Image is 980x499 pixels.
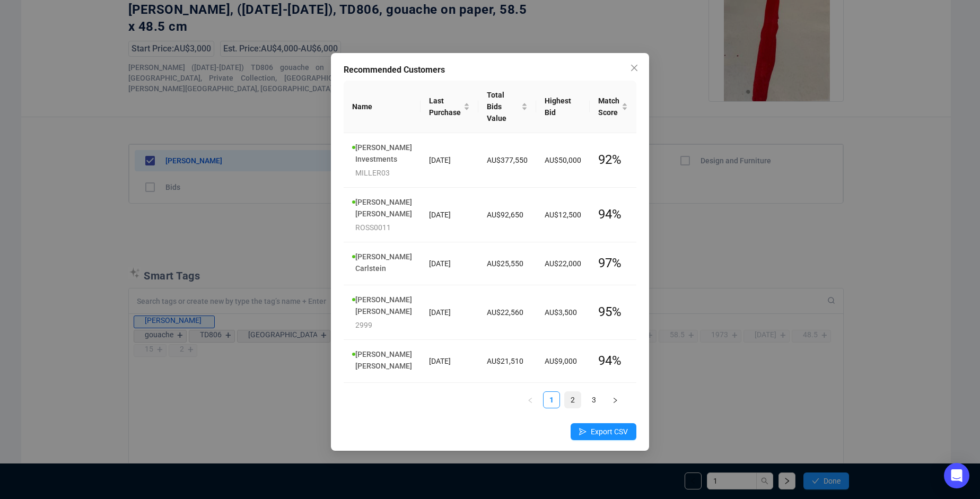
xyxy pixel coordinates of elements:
a: [PERSON_NAME] [PERSON_NAME] [355,350,412,370]
span: 97 % [598,256,622,270]
span: Match Score [598,95,619,118]
li: 3 [585,391,602,408]
span: AU$ 377,550 [487,156,528,164]
span: 94 % [598,207,622,222]
a: 3 [586,392,602,408]
span: Last Purchase [429,95,461,118]
a: [PERSON_NAME] Investments [355,143,412,163]
th: Match Score [590,81,636,133]
span: Total Bids Value [487,89,519,124]
th: Total Bids Value [478,81,536,133]
span: [DATE] [429,357,451,365]
button: right [607,391,624,408]
span: 95 % [598,304,622,319]
span: [DATE] [429,259,451,268]
a: [PERSON_NAME] [PERSON_NAME] [355,295,412,316]
a: 2 [565,392,581,408]
span: AU$ 92,650 [487,211,523,219]
li: Next Page [607,391,624,408]
span: 94 % [598,353,622,368]
button: Close [626,59,643,76]
a: [PERSON_NAME] Carlstein [355,252,412,273]
span: AU$ 22,560 [487,308,523,317]
a: 1 [544,392,559,408]
span: left [527,397,533,404]
span: Export CSV [591,426,628,437]
th: Name [344,81,421,133]
button: Export CSV [571,423,636,440]
div: ROSS0011 [355,222,412,233]
li: Previous Page [522,391,539,408]
span: [DATE] [429,211,451,219]
span: close [630,64,638,72]
div: Recommended Customers [344,64,636,76]
button: left [522,391,539,408]
li: 1 [543,391,560,408]
span: AU$ 21,510 [487,357,523,365]
span: AU$ 50,000 [545,156,581,164]
span: right [612,397,618,404]
span: send [579,428,587,435]
span: AU$ 9,000 [545,357,577,365]
li: 2 [564,391,581,408]
span: [DATE] [429,308,451,317]
a: [PERSON_NAME] [PERSON_NAME] [355,198,412,218]
span: AU$ 3,500 [545,308,577,317]
th: Last Purchase [421,81,478,133]
span: AU$ 12,500 [545,211,581,219]
span: AU$ 25,550 [487,259,523,268]
span: [DATE] [429,156,451,164]
th: Highest Bid [536,81,590,133]
div: Open Intercom Messenger [944,463,969,488]
span: AU$ 22,000 [545,259,581,268]
span: 92 % [598,152,622,167]
div: MILLER03 [355,167,412,179]
div: 2999 [355,319,412,331]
